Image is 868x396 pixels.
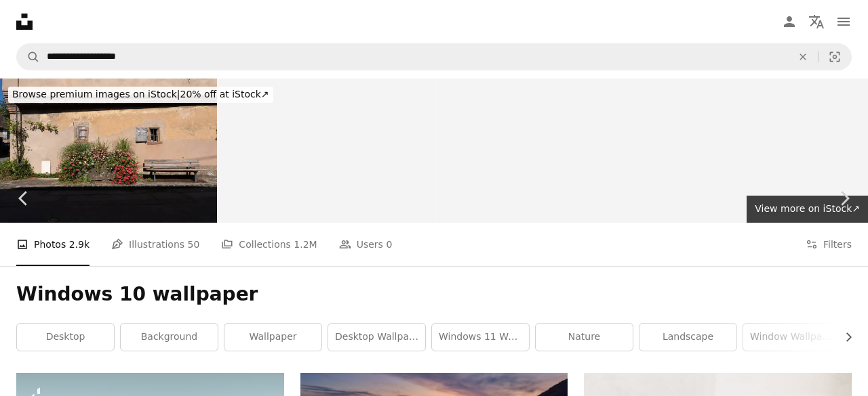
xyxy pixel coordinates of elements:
a: Log in / Sign up [776,8,803,35]
a: background [121,324,218,351]
h1: Windows 10 wallpaper [16,282,852,307]
button: Language [803,8,830,35]
form: Find visuals sitewide [16,43,852,70]
span: 1.2M [294,237,317,252]
a: Next [821,133,868,263]
a: Users 0 [339,223,393,266]
button: Search Unsplash [17,44,40,70]
a: Illustrations 50 [111,223,199,266]
button: scroll list to the right [836,324,852,351]
button: Menu [830,8,857,35]
a: Home — Unsplash [16,14,33,30]
a: window wallpaper [743,324,840,351]
span: View more on iStock ↗ [755,203,860,214]
a: Collections 1.2M [221,223,317,266]
button: Visual search [818,44,851,70]
a: nature [536,324,633,351]
span: 0 [386,237,392,252]
a: landscape [639,324,736,351]
a: wallpaper [224,324,321,351]
a: desktop [17,324,114,351]
a: windows 11 wallpaper [432,324,529,351]
a: View more on iStock↗ [747,196,868,223]
button: Filters [806,223,852,266]
div: 20% off at iStock ↗ [8,87,273,103]
button: Clear [788,44,818,70]
a: desktop wallpaper [328,324,425,351]
span: 50 [188,237,200,252]
span: Browse premium images on iStock | [12,89,180,100]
